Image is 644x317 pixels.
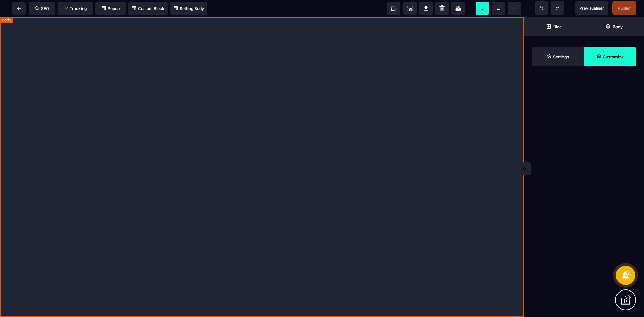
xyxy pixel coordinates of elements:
strong: Body [613,24,623,29]
span: Tracking [64,6,87,11]
span: Previsualiser [579,6,604,11]
span: Setting Body [174,6,204,11]
strong: Bloc [553,24,562,29]
span: View components [387,2,400,15]
span: Open Blocks [524,17,584,36]
span: Open Layer Manager [584,17,644,36]
span: Screenshot [403,2,417,15]
span: Preview [575,1,608,15]
strong: Settings [553,54,569,59]
span: Custom Block [132,6,164,11]
span: Settings [532,47,584,66]
span: Popup [102,6,120,11]
span: SEO [35,6,49,11]
strong: Customize [603,54,624,59]
span: Publier [618,6,631,11]
span: Open Style Manager [584,47,636,66]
